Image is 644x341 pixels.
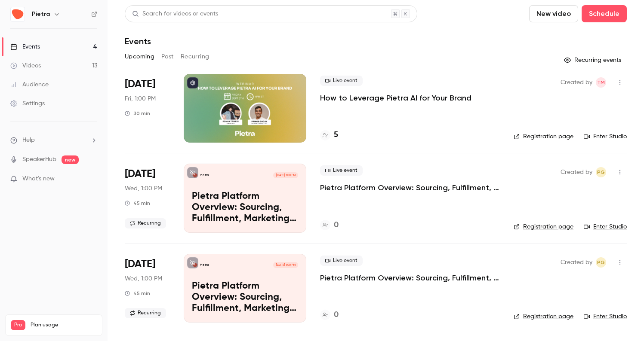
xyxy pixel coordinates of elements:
[320,165,363,176] span: Live event
[11,7,25,21] img: Pietra
[561,167,592,177] span: Created by
[597,257,605,268] span: PG
[320,256,363,266] span: Live event
[584,132,627,141] a: Enter Studio
[125,74,170,143] div: Sep 5 Fri, 4:00 PM (America/New York)
[320,76,363,86] span: Live event
[596,257,606,268] span: Pete Gilligan
[514,222,573,231] a: Registration page
[192,191,298,224] p: Pietra Platform Overview: Sourcing, Fulfillment, Marketing, and AI for Modern Brands
[320,93,471,103] a: How to Leverage Pietra AI for Your Brand
[561,257,592,268] span: Created by
[125,36,151,46] h1: Events
[10,61,41,70] div: Videos
[125,184,162,193] span: Wed, 1:00 PM
[10,43,40,51] div: Events
[132,9,218,18] div: Search for videos or events
[320,273,500,283] a: Pietra Platform Overview: Sourcing, Fulfillment, Marketing, and AI for Modern Brands
[334,129,338,141] h4: 5
[31,322,97,329] span: Plan usage
[125,257,155,271] span: [DATE]
[273,172,298,178] span: [DATE] 1:00 PM
[125,218,166,228] span: Recurring
[582,5,627,22] button: Schedule
[320,309,339,321] a: 0
[584,222,627,231] a: Enter Studio
[192,281,298,314] p: Pietra Platform Overview: Sourcing, Fulfillment, Marketing, and AI for Modern Brands
[125,50,154,64] button: Upcoming
[22,136,35,145] span: Help
[334,309,339,321] h4: 0
[125,200,150,207] div: 45 min
[181,50,210,64] button: Recurring
[87,175,97,183] iframe: Noticeable Trigger
[22,155,56,164] a: SpeakerHub
[125,110,150,117] div: 30 min
[334,219,339,231] h4: 0
[560,53,627,67] button: Recurring events
[161,50,174,64] button: Past
[320,219,339,231] a: 0
[125,274,162,283] span: Wed, 1:00 PM
[320,183,500,193] a: Pietra Platform Overview: Sourcing, Fulfillment, Marketing, and AI for Modern Brands
[596,167,606,177] span: Pete Gilligan
[22,174,55,183] span: What's new
[32,10,50,18] h6: Pietra
[584,312,627,321] a: Enter Studio
[11,320,25,330] span: Pro
[561,77,592,88] span: Created by
[184,164,306,232] a: Pietra Platform Overview: Sourcing, Fulfillment, Marketing, and AI for Modern BrandsPietra[DATE] ...
[320,129,338,141] a: 5
[529,5,578,22] button: New video
[200,173,209,177] p: Pietra
[125,290,150,297] div: 45 min
[125,94,156,103] span: Fri, 1:00 PM
[597,77,605,88] span: TM
[514,312,573,321] a: Registration page
[10,99,45,108] div: Settings
[184,254,306,323] a: Pietra Platform Overview: Sourcing, Fulfillment, Marketing, and AI for Modern BrandsPietra[DATE] ...
[10,136,97,145] li: help-dropdown-opener
[125,254,170,323] div: Sep 17 Wed, 4:00 PM (America/New York)
[596,77,606,88] span: Tyler Merten
[125,308,166,318] span: Recurring
[273,262,298,268] span: [DATE] 1:00 PM
[125,167,155,181] span: [DATE]
[125,77,155,91] span: [DATE]
[125,164,170,232] div: Sep 10 Wed, 4:00 PM (America/New York)
[10,80,49,89] div: Audience
[514,132,573,141] a: Registration page
[62,155,79,164] span: new
[200,263,209,267] p: Pietra
[597,167,605,177] span: PG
